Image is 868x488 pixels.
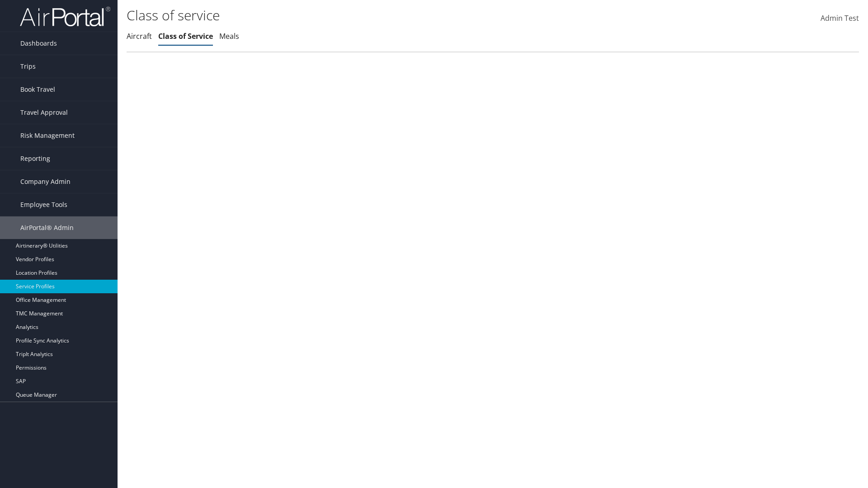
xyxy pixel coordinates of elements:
span: AirPortal® Admin [20,216,74,239]
span: Dashboards [20,32,57,55]
a: Class of Service [158,31,213,41]
span: Admin Test [821,13,859,23]
a: Meals [219,31,239,41]
a: Aircraft [127,31,152,41]
span: Book Travel [20,78,55,101]
a: Admin Test [821,5,859,33]
span: Trips [20,55,36,78]
span: Travel Approval [20,101,68,124]
h1: Class of service [127,6,615,25]
span: Company Admin [20,170,71,193]
span: Employee Tools [20,193,67,216]
span: Reporting [20,147,50,170]
span: Risk Management [20,124,75,147]
img: airportal-logo.png [20,6,110,27]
